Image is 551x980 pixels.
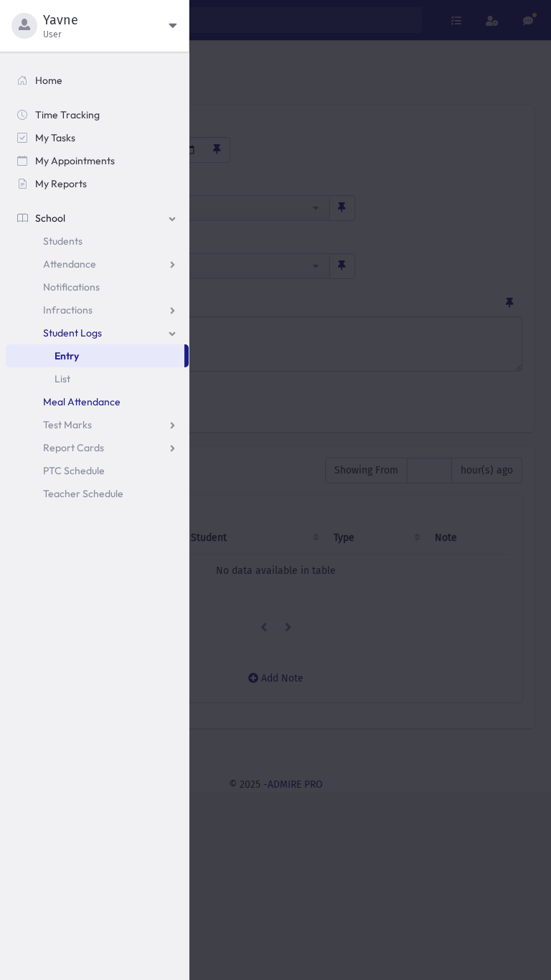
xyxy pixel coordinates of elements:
[6,459,189,482] a: PTC Schedule
[43,418,92,431] span: Test Marks
[35,154,115,167] span: My Appointments
[55,349,79,362] span: Entry
[6,298,189,321] a: Infractions
[6,436,189,459] a: Report Cards
[6,126,189,149] a: My Tasks
[6,149,189,172] a: My Appointments
[43,326,102,339] span: Student Logs
[6,69,189,92] a: Home
[35,131,75,144] span: My Tasks
[43,395,121,408] span: Meal Attendance
[43,258,96,270] span: Attendance
[6,321,189,344] a: Student Logs
[6,275,189,298] a: Notifications
[43,441,104,454] span: Report Cards
[6,413,189,436] a: Test Marks
[6,103,189,126] a: Time Tracking
[35,177,87,190] span: My Reports
[43,11,169,29] span: Yavne
[35,212,65,225] span: School
[43,303,93,316] span: Infractions
[6,390,189,413] a: Meal Attendance
[43,487,123,500] span: Teacher Schedule
[43,235,83,248] span: Students
[6,344,184,367] a: Entry
[43,464,105,477] span: PTC Schedule
[43,29,169,40] span: User
[6,172,189,195] a: My Reports
[6,482,189,505] a: Teacher Schedule
[43,281,100,293] span: Notifications
[55,372,70,385] span: List
[35,108,100,121] span: Time Tracking
[6,207,189,230] a: School
[6,367,189,390] a: List
[6,253,189,275] a: Attendance
[35,74,62,87] span: Home
[6,230,189,253] a: Students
